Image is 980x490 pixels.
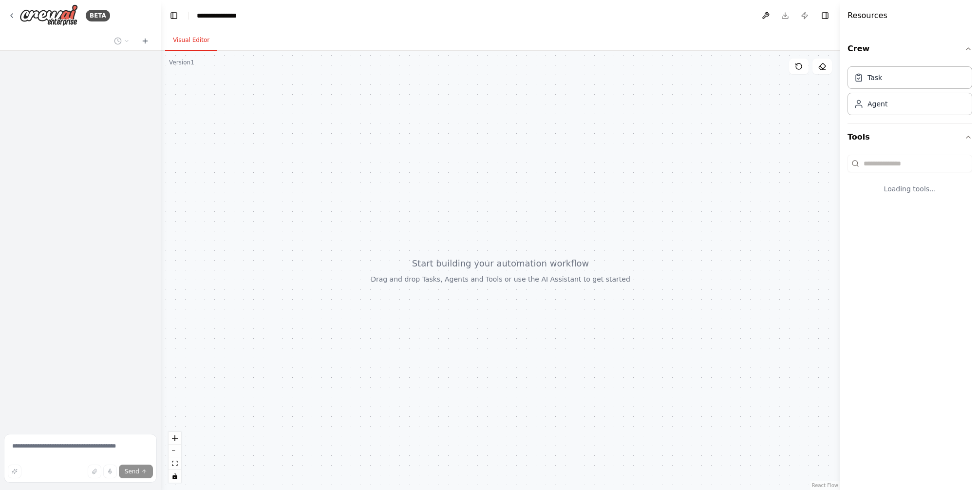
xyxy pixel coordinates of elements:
button: Improve this prompt [8,465,21,478]
a: React Flow attribution [812,483,838,488]
div: Loading tools... [848,176,972,202]
button: zoom out [169,445,181,457]
button: Send [119,465,153,478]
button: fit view [169,457,181,470]
div: React Flow controls [169,432,181,483]
button: Upload files [88,465,101,478]
div: Agent [867,99,887,109]
button: toggle interactivity [169,470,181,483]
img: Logo [19,4,78,26]
span: Send [125,468,139,475]
div: Task [867,73,882,82]
button: Hide left sidebar [167,9,181,22]
div: Version 1 [169,59,194,66]
button: Start a new chat [137,35,153,47]
button: Switch to previous chat [110,35,133,47]
div: Tools [848,151,972,209]
button: Visual Editor [165,30,217,51]
button: Click to speak your automation idea [103,465,117,478]
nav: breadcrumb [197,11,237,20]
button: Crew [848,35,972,62]
div: Crew [848,62,972,123]
h4: Resources [848,10,887,21]
div: BETA [86,10,110,21]
button: Tools [848,123,972,151]
button: zoom in [169,432,181,445]
button: Hide right sidebar [818,9,832,22]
